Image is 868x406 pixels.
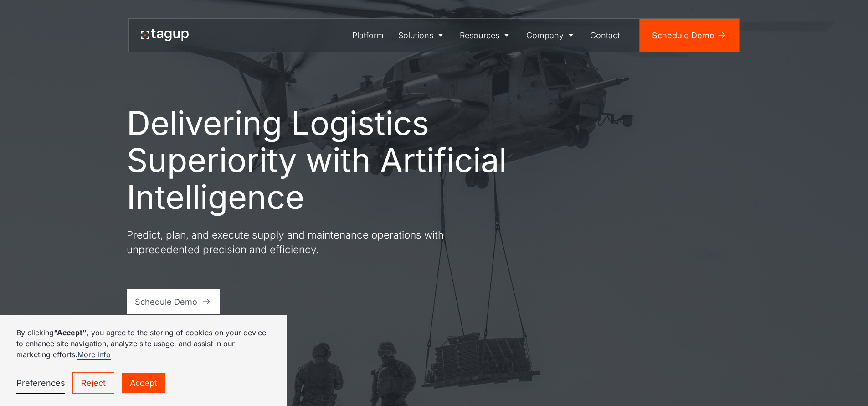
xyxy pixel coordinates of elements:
[16,327,271,360] p: By clicking , you agree to the storing of cookies on your device to enhance site navigation, anal...
[77,350,111,360] a: More info
[352,29,384,42] div: Platform
[453,19,519,52] a: Resources
[135,296,197,308] div: Schedule Demo
[122,373,165,393] a: Accept
[127,228,455,256] p: Predict, plan, and execute supply and maintenance operations with unprecedented precision and eff...
[127,104,509,215] h1: Delivering Logistics Superiority with Artificial Intelligence
[54,328,87,337] strong: “Accept”
[72,372,114,394] a: Reject
[652,29,714,42] div: Schedule Demo
[16,373,65,394] a: Preferences
[583,19,627,52] a: Contact
[398,29,433,42] div: Solutions
[526,29,564,42] div: Company
[127,289,220,314] a: Schedule Demo
[590,29,620,42] div: Contact
[391,19,453,52] a: Solutions
[345,19,391,52] a: Platform
[460,29,499,42] div: Resources
[519,19,583,52] a: Company
[640,19,739,52] a: Schedule Demo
